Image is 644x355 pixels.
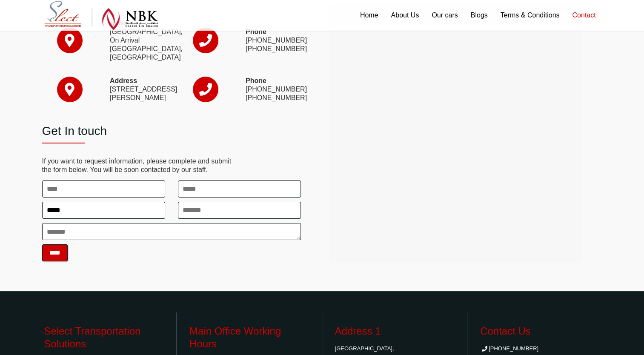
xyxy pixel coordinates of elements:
[44,325,164,350] h3: Select Transportation Solutions
[110,77,137,84] strong: Address
[110,19,165,62] p: [GEOGRAPHIC_DATA], On Arrival [GEOGRAPHIC_DATA], [GEOGRAPHIC_DATA]
[189,325,309,350] h3: Main Office Working Hours
[42,157,301,174] p: If you want to request information, please complete and submit the form below. You will be soon c...
[42,124,301,138] h2: Get In touch
[480,345,538,352] a: [PHONE_NUMBER]
[110,77,165,102] p: [STREET_ADDRESS][PERSON_NAME]
[480,325,600,338] h3: Contact Us
[44,1,158,30] img: Select Rent a Car
[246,77,266,84] strong: Phone
[246,77,301,102] p: [PHONE_NUMBER] [PHONE_NUMBER]
[246,28,266,35] strong: Phone
[246,28,301,53] p: [PHONE_NUMBER] [PHONE_NUMBER]
[42,178,301,261] form: Contact form
[335,325,455,338] h3: Address 1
